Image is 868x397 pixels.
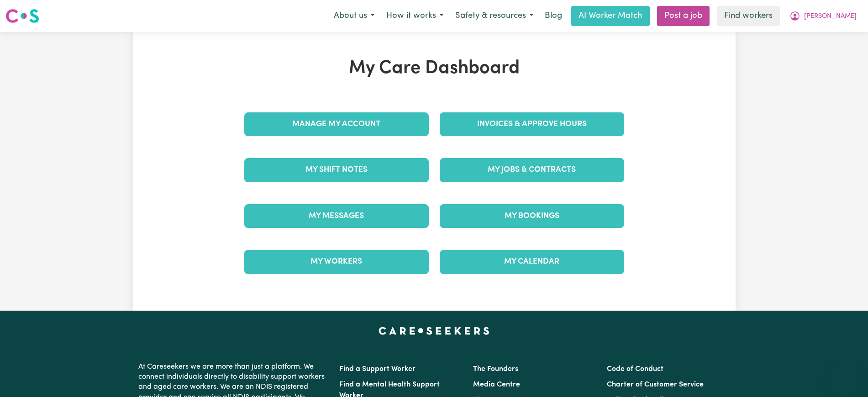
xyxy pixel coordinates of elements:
[379,327,489,334] a: Careseekers home page
[339,365,416,373] a: Find a Support Worker
[244,250,429,274] a: My Workers
[440,250,624,274] a: My Calendar
[539,6,568,26] a: Blog
[244,112,429,136] a: Manage My Account
[831,360,861,390] iframe: Button to launch messaging window
[717,6,780,26] a: Find workers
[784,6,863,26] button: My Account
[239,58,630,79] h1: My Care Dashboard
[607,365,663,373] a: Code of Conduct
[244,204,429,228] a: My Messages
[804,11,857,21] span: [PERSON_NAME]
[328,6,380,26] button: About us
[5,8,39,24] img: Careseekers logo
[449,6,539,26] button: Safety & resources
[607,381,704,388] a: Charter of Customer Service
[440,158,624,182] a: My Jobs & Contracts
[657,6,710,26] a: Post a job
[244,158,429,182] a: My Shift Notes
[571,6,650,26] a: AI Worker Match
[5,5,39,26] a: Careseekers logo
[380,6,449,26] button: How it works
[473,365,518,373] a: The Founders
[440,112,624,136] a: Invoices & Approve Hours
[473,381,520,388] a: Media Centre
[440,204,624,228] a: My Bookings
